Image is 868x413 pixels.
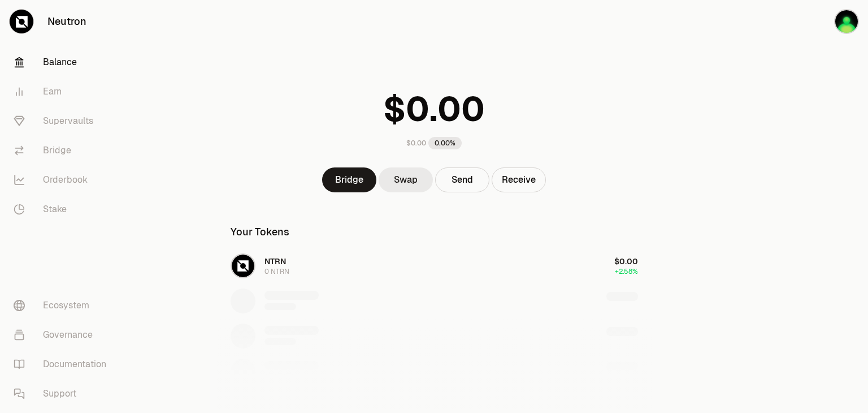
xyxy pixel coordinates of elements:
a: Governance [5,320,122,350]
a: Stake [5,195,122,224]
button: Send [435,167,489,192]
div: $0.00 [406,139,426,148]
a: Orderbook [5,165,122,195]
div: 0.00% [428,137,462,149]
a: Earn [5,77,122,106]
a: Bridge [5,136,122,165]
div: Your Tokens [231,224,289,240]
a: Bridge [322,167,376,192]
img: Jean-Noel [834,9,859,34]
a: Support [5,379,122,408]
a: Ecosystem [5,291,122,320]
a: Supervaults [5,106,122,136]
button: Receive [492,167,546,192]
a: Balance [5,48,122,77]
a: Swap [379,167,433,192]
a: Documentation [5,350,122,379]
